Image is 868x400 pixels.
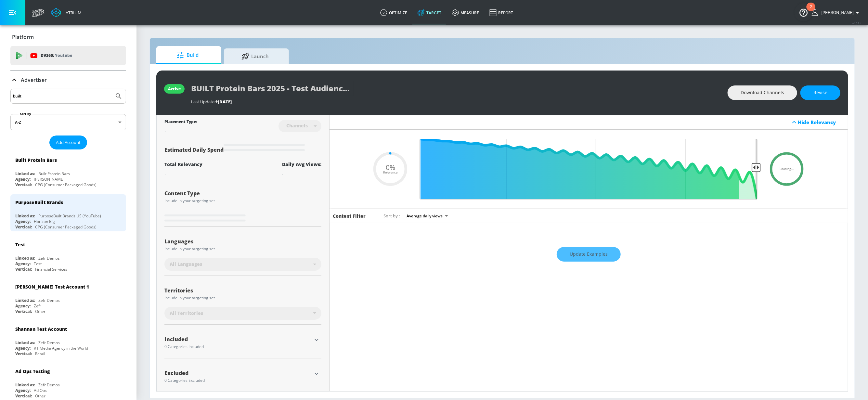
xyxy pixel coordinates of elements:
div: Ad Ops Testing [15,368,50,374]
span: Launch [230,48,280,64]
div: Advertiser [10,71,126,89]
div: Content Type [164,191,321,196]
span: All Languages [170,261,202,267]
input: Search by name [13,92,111,100]
div: Agency: [15,176,31,182]
a: optimize [375,1,412,24]
div: PurposeBuilt BrandsLinked as:PurposeBuilt Brands US (YouTube)Agency:Horizon BigVertical:CPG (Cons... [10,194,126,231]
div: Agency: [15,219,31,224]
div: CPG (Consumer Packaged Goods) [35,182,97,187]
div: Hide Relevancy [330,115,848,130]
button: [PERSON_NAME] [812,9,862,17]
div: Linked as: [15,340,35,345]
div: Vertical: [15,351,32,356]
div: Languages [164,239,321,244]
p: Platform [12,33,34,41]
div: Shannan Test Account [15,326,67,332]
div: PurposeBuilt Brands [15,199,63,205]
span: 0% [386,164,395,171]
span: Build [163,47,212,63]
div: Zefr Demos [38,298,60,303]
span: Relevance [383,171,397,174]
div: Test [15,241,25,248]
div: [PERSON_NAME] Test Account 1 [15,284,89,290]
div: Test [34,261,42,266]
div: Placement Type: [164,119,197,126]
span: [DATE] [218,99,232,105]
div: Zefr [34,303,41,309]
p: DV360: [41,52,72,59]
button: Add Account [49,135,87,149]
div: Vertical: [15,266,32,272]
input: Final Threshold [416,139,761,200]
p: Advertiser [21,76,47,84]
div: Shannan Test AccountLinked as:Zefr DemosAgency:#1 Media Agency in the WorldVertical:Retail [10,321,126,358]
div: PurposeBuilt Brands US (YouTube) [38,213,101,219]
div: Agency: [15,261,31,266]
div: Territories [164,288,321,293]
div: Other [35,393,45,399]
div: Included [164,337,312,342]
div: Excluded [164,370,312,376]
div: Built Protein BarsLinked as:Built Protein BarsAgency:[PERSON_NAME]Vertical:CPG (Consumer Packaged... [10,152,126,189]
div: Vertical: [15,224,32,230]
a: Report [484,1,518,24]
div: active [168,86,181,92]
div: Estimated Daily Spend [164,139,321,153]
div: All Territories [164,307,321,320]
div: [PERSON_NAME] Test Account 1Linked as:Zefr DemosAgency:ZefrVertical:Other [10,279,126,316]
button: Submit Search [111,89,126,103]
div: Ad Ops [34,388,47,393]
div: Include in your targeting set [164,296,321,300]
div: TestLinked as:Zefr DemosAgency:TestVertical:Financial Services [10,237,126,274]
div: Other [35,309,45,314]
div: Agency: [15,388,31,393]
div: Zefr Demos [38,382,60,388]
div: Vertical: [15,309,32,314]
span: Revise [813,89,827,97]
div: Vertical: [15,182,32,187]
span: v 4.25.4 [852,21,862,25]
h6: Content Filter [333,213,366,219]
span: Download Channels [741,89,784,97]
span: Estimated Daily Spend [164,146,224,153]
div: Linked as: [15,382,35,388]
div: Zefr Demos [38,255,60,261]
p: Youtube [55,52,72,59]
div: Daily Avg Views: [282,161,321,167]
div: Agency: [15,303,31,309]
div: #1 Media Agency in the World [34,345,88,351]
div: Built Protein Bars [38,171,70,176]
a: Atrium [51,8,82,18]
div: A-Z [10,114,126,130]
span: Add Account [56,139,81,146]
span: login as: ashley.jan@zefr.com [819,10,854,15]
div: Retail [35,351,45,356]
button: Open Resource Center, 2 new notifications [795,3,813,21]
button: Revise [800,85,840,100]
div: Linked as: [15,298,35,303]
div: DV360: Youtube [10,46,126,65]
div: Financial Services [35,266,67,272]
div: [PERSON_NAME] [34,176,64,182]
div: Include in your targeting set [164,199,321,203]
div: 2 [810,7,812,15]
label: Sort By [19,112,32,116]
div: Platform [10,28,126,46]
div: Last Updated: [191,99,721,105]
span: Sort by [383,213,400,219]
div: Linked as: [15,171,35,176]
div: Horizon Big [34,219,55,224]
span: All Territories [170,310,203,316]
a: Target [412,1,447,24]
button: Download Channels [728,85,797,100]
div: Vertical: [15,393,32,399]
div: Linked as: [15,255,35,261]
div: Zefr Demos [38,340,60,345]
div: All Languages [164,258,321,271]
